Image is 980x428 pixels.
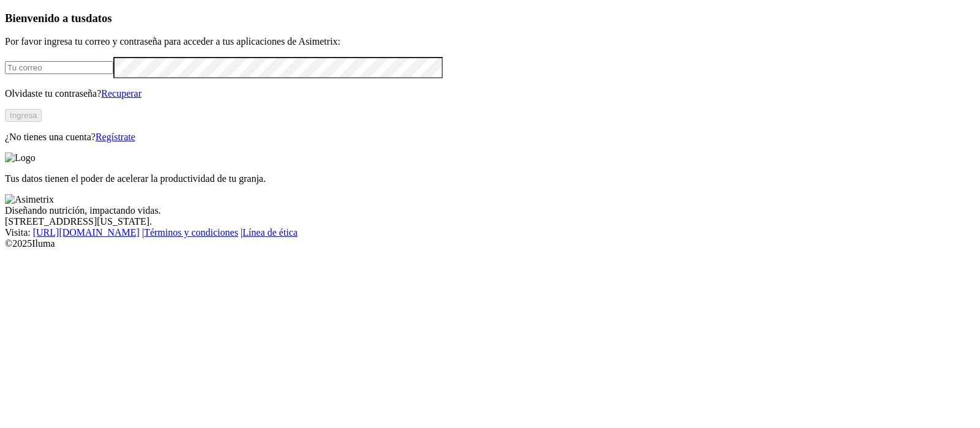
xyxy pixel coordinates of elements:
a: Línea de ética [243,227,298,238]
p: Olvidaste tu contraseña? [5,88,975,99]
p: Por favor ingresa tu correo y contraseña para acceder a tus aplicaciones de Asimetrix: [5,36,975,47]
p: ¿No tienes una cuenta? [5,132,975,143]
h3: Bienvenido a tus [5,12,975,25]
div: © 2025 Iluma [5,238,975,249]
div: [STREET_ADDRESS][US_STATE]. [5,216,975,227]
div: Diseñando nutrición, impactando vidas. [5,205,975,216]
img: Asimetrix [5,194,54,205]
div: Visita : | | [5,227,975,238]
a: Recuperar [101,88,141,99]
input: Tu correo [5,61,113,74]
a: Regístrate [96,132,135,142]
img: Logo [5,152,36,163]
button: Ingresa [5,109,42,122]
a: Términos y condiciones [144,227,238,238]
span: datos [86,12,112,24]
a: [URL][DOMAIN_NAME] [33,227,140,238]
p: Tus datos tienen el poder de acelerar la productividad de tu granja. [5,173,975,184]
